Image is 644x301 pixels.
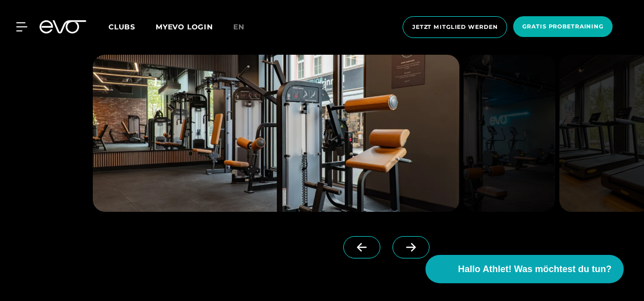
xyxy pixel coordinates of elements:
[156,22,213,31] a: MYEVO LOGIN
[233,21,257,33] a: en
[425,255,624,283] button: Hallo Athlet! Was möchtest du tun?
[400,16,510,38] a: Jetzt Mitglied werden
[510,16,616,38] a: Gratis Probetraining
[463,55,555,212] img: evofitness
[458,262,612,276] span: Hallo Athlet! Was möchtest du tun?
[109,22,135,31] span: Clubs
[522,22,603,31] span: Gratis Probetraining
[109,22,156,31] a: Clubs
[233,22,244,31] span: en
[93,55,459,212] img: evofitness
[412,23,497,31] span: Jetzt Mitglied werden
